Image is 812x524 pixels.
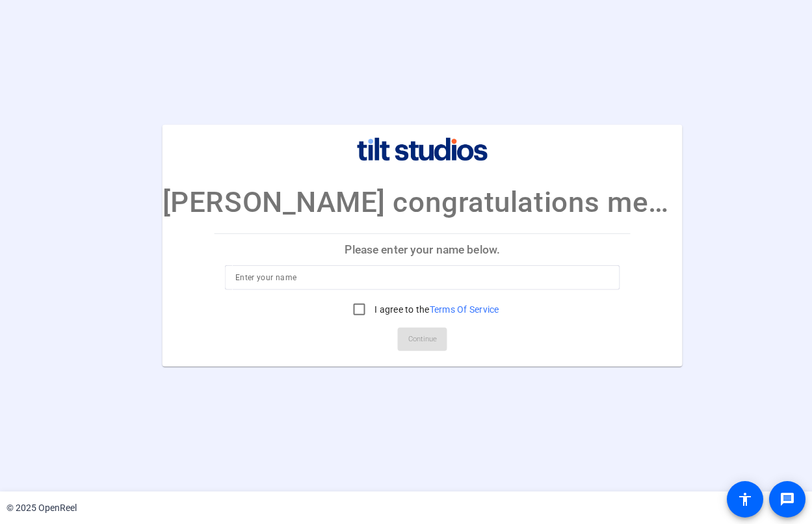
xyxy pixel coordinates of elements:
[235,270,610,285] input: Enter your name
[430,304,499,315] a: Terms Of Service
[7,501,77,515] div: © 2025 OpenReel
[737,491,753,507] mat-icon: accessibility
[358,138,488,161] img: company-logo
[372,303,499,316] label: I agree to the
[163,181,683,224] p: [PERSON_NAME] congratulations message
[215,234,631,265] p: Please enter your name below.
[779,491,795,507] mat-icon: message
